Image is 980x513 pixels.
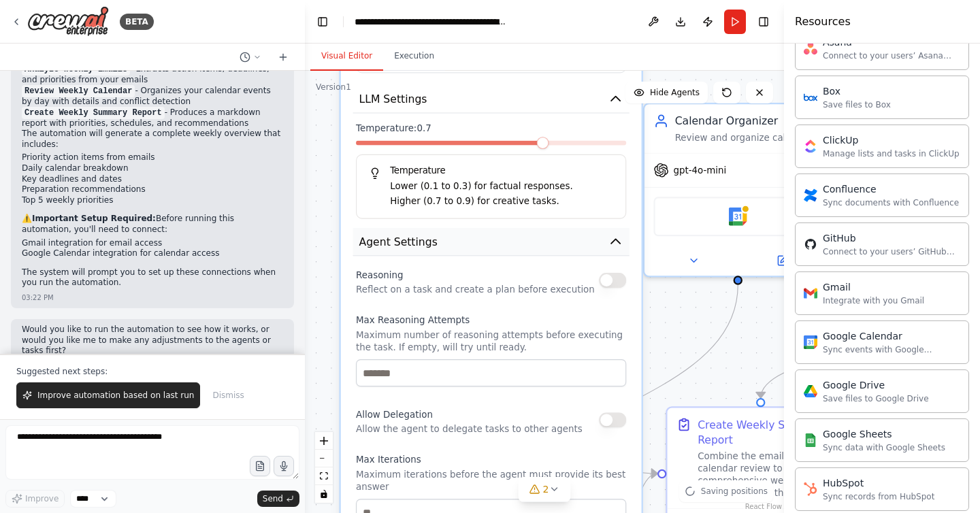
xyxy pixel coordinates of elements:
[673,164,726,176] span: gpt-4o-mini
[22,267,283,288] p: The system will prompt you to set up these connections when you run the automation.
[32,214,156,223] strong: Important Setup Required:
[212,390,244,401] span: Dismiss
[5,490,65,508] button: Improve
[823,476,934,490] div: HubSpot
[383,42,445,71] button: Execution
[823,246,960,257] div: Connect to your users’ GitHub accounts
[22,174,283,185] li: Key deadlines and dates
[315,432,333,503] div: React Flow controls
[701,486,768,497] span: Saving positions
[263,493,283,504] span: Send
[729,208,747,226] img: Google Calendar
[519,477,571,502] button: 2
[698,450,845,499] div: Combine the email analysis and calendar review to create a comprehensive weekly summary report th...
[804,482,817,496] img: HubSpot
[804,188,817,202] img: Confluence
[22,107,283,129] li: - Produces a markdown report with priorities, schedules, and recommendations
[823,84,891,98] div: Box
[356,410,433,420] span: Allow Delegation
[315,432,333,450] button: zoom in
[356,329,626,353] p: Maximum number of reasoning attempts before executing the task. If empty, will try until ready.
[310,42,383,71] button: Visual Editor
[22,325,283,357] p: Would you like to run the automation to see how it works, or would you like me to make any adjust...
[823,148,960,159] div: Manage lists and tasks in ClickUp
[823,491,934,502] div: Sync records from HubSpot
[22,64,283,86] li: - Extracts action items, deadlines, and priorities from your emails
[804,42,817,55] img: Asana
[804,384,817,398] img: Google Drive
[315,467,333,485] button: fit view
[625,82,708,103] button: Hide Agents
[315,485,333,503] button: toggle interactivity
[22,129,283,150] p: The automation will generate a complete weekly overview that includes:
[823,99,891,110] div: Save files to Box
[356,283,595,295] p: Reflect on a task and create a plan before execution
[22,152,283,163] li: Priority action items from emails
[650,87,700,98] span: Hide Agents
[316,82,351,93] div: Version 1
[16,382,200,408] button: Improve automation based on last run
[359,234,438,249] span: Agent Settings
[740,252,826,270] button: Open in side panel
[206,382,250,408] button: Dismiss
[823,295,924,306] div: Integrate with you Gmail
[675,131,822,144] div: Review and organize calendar events for the week, providing clear summaries of meetings, appointm...
[22,107,165,119] code: Create Weekly Summary Report
[823,182,959,196] div: Confluence
[22,86,283,107] li: - Organizes your calendar events by day with details and conflict detection
[390,180,613,195] p: Lower (0.1 to 0.3) for factual responses.
[272,49,294,65] button: Start a new chat
[823,280,924,294] div: Gmail
[16,366,289,377] p: Suggested next steps:
[356,314,626,326] label: Max Reasoning Attempts
[356,453,626,465] label: Max Iterations
[823,329,960,343] div: Google Calendar
[356,122,431,135] span: Temperature: 0.7
[369,164,613,176] h5: Temperature
[804,90,817,104] img: Box
[356,423,583,435] p: Allow the agent to delegate tasks to other agents
[804,139,817,153] img: ClickUp
[675,114,822,129] div: Calendar Organizer
[359,91,427,106] span: LLM Settings
[823,393,929,404] div: Save files to Google Drive
[257,491,299,507] button: Send
[804,335,817,349] img: Google Calendar
[22,238,283,249] li: Gmail integration for email access
[274,456,294,476] button: Click to speak your automation idea
[390,194,613,209] p: Higher (0.7 to 0.9) for creative tasks.
[823,133,960,147] div: ClickUp
[22,214,283,235] p: ⚠️ Before running this automation, you'll need to connect:
[356,269,404,280] span: Reasoning
[754,12,773,31] button: Hide right sidebar
[234,49,267,65] button: Switch to previous chat
[804,237,817,251] img: GitHub
[22,85,135,97] code: Review Weekly Calendar
[22,248,283,259] li: Google Calendar integration for calendar access
[353,228,630,256] button: Agent Settings
[315,450,333,467] button: zoom out
[27,6,109,37] img: Logo
[745,503,782,510] a: React Flow attribution
[698,417,845,448] div: Create Weekly Summary Report
[25,493,59,504] span: Improve
[795,14,851,30] h4: Resources
[543,482,549,496] span: 2
[313,12,332,31] button: Hide left sidebar
[37,390,194,401] span: Improve automation based on last run
[823,427,945,441] div: Google Sheets
[823,378,929,392] div: Google Drive
[823,344,960,355] div: Sync events with Google Calendar
[823,197,959,208] div: Sync documents with Confluence
[120,14,154,30] div: BETA
[823,50,960,61] div: Connect to your users’ Asana accounts
[355,15,508,29] nav: breadcrumb
[823,231,960,245] div: GitHub
[22,163,283,174] li: Daily calendar breakdown
[356,469,626,493] p: Maximum iterations before the agent must provide its best answer
[250,456,270,476] button: Upload files
[22,184,283,195] li: Preparation recommendations
[643,103,833,278] div: Calendar OrganizerReview and organize calendar events for the week, providing clear summaries of ...
[823,442,945,453] div: Sync data with Google Sheets
[804,433,817,447] img: Google Sheets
